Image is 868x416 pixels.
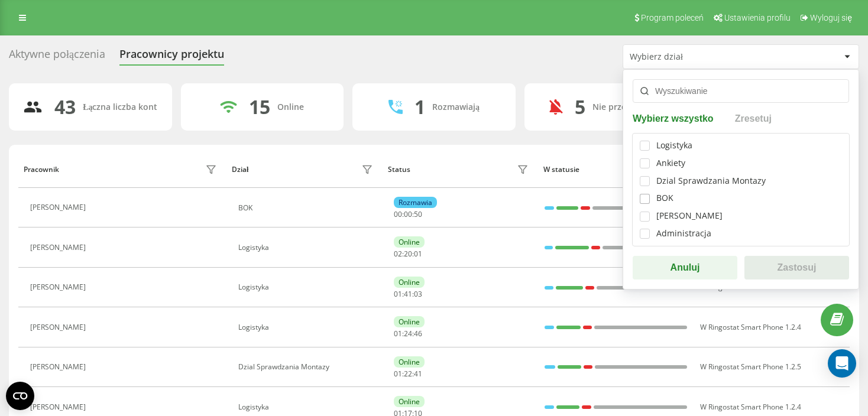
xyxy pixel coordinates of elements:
div: Logistyka [238,283,376,291]
div: : : [394,210,422,219]
div: : : [394,330,422,338]
div: [PERSON_NAME] [30,203,89,212]
span: 00 [404,209,412,219]
div: Dział [232,165,248,174]
div: Logistyka [238,323,376,331]
div: [PERSON_NAME] [656,211,723,221]
div: Online [394,396,425,407]
div: [PERSON_NAME] [30,363,89,371]
div: Online [394,236,425,248]
span: 02 [394,249,402,259]
span: Program poleceń [641,13,704,22]
span: 24 [404,329,412,339]
button: Anuluj [633,256,737,279]
div: Aktywne połączenia [9,48,105,66]
div: [PERSON_NAME] [30,323,89,331]
div: BOK [656,193,673,203]
span: Wyloguj się [810,13,852,22]
span: 22 [404,369,412,379]
div: Nie przeszkadzać [592,102,662,112]
span: 00 [394,209,402,219]
div: [PERSON_NAME] [30,243,89,252]
div: Pracownicy projektu [119,48,224,66]
div: : : [394,290,422,298]
div: Pracownik [24,165,59,174]
span: 01 [394,329,402,339]
div: 43 [54,96,76,118]
div: Dzial Sprawdzania Montazy [238,363,376,371]
div: Logistyka [238,403,376,411]
div: 1 [414,96,425,118]
button: Zresetuj [731,112,775,123]
div: Status [388,165,410,174]
div: : : [394,370,422,378]
div: 5 [575,96,585,118]
span: 03 [414,289,422,299]
div: Dzial Sprawdzania Montazy [656,176,766,186]
div: [PERSON_NAME] [30,283,89,291]
span: 50 [414,209,422,219]
button: Zastosuj [744,256,849,279]
div: W statusie [543,165,688,174]
span: 46 [414,329,422,339]
span: W Ringostat Smart Phone 1.2.4 [700,402,801,412]
div: Logistyka [656,141,692,151]
div: Online [277,102,304,112]
div: [PERSON_NAME] [30,403,89,411]
div: Łączna liczba kont [83,102,157,112]
span: W Ringostat Smart Phone 1.2.4 [700,322,801,332]
div: Open Intercom Messenger [828,349,856,378]
button: Wybierz wszystko [633,112,717,123]
div: 15 [249,96,270,118]
div: Logistyka [238,243,376,252]
span: Ustawienia profilu [724,13,791,22]
div: Rozmawiają [432,102,480,112]
span: 01 [394,289,402,299]
div: BOK [238,204,376,212]
div: : : [394,250,422,258]
div: Online [394,316,425,327]
div: Administracja [656,229,711,239]
span: W Ringostat Smart Phone 1.2.5 [700,362,801,372]
div: Ankiety [656,158,685,168]
span: 01 [394,369,402,379]
span: 01 [414,249,422,259]
span: 41 [404,289,412,299]
div: Online [394,356,425,368]
span: 20 [404,249,412,259]
div: Rozmawia [394,197,437,208]
div: Online [394,277,425,288]
div: Wybierz dział [630,52,771,62]
span: 41 [414,369,422,379]
input: Wyszukiwanie [633,79,849,103]
button: Open CMP widget [6,382,34,410]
